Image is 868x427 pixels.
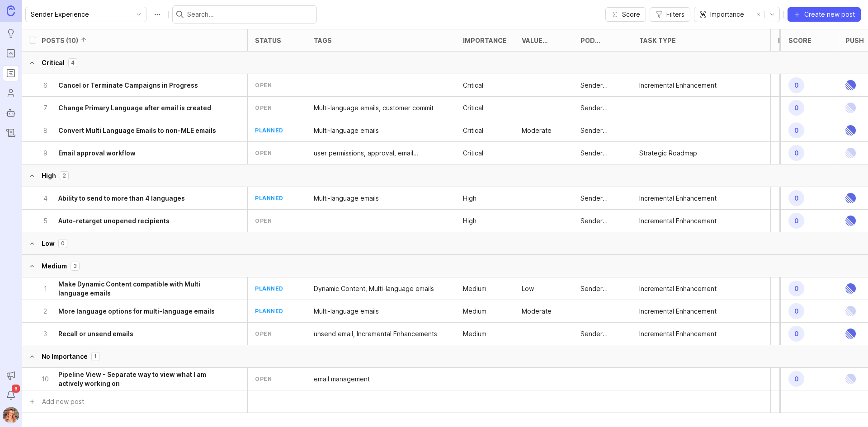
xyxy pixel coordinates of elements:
img: Linear Logo [845,97,856,119]
p: 0 [778,215,806,227]
p: 0 [778,192,806,205]
p: Dynamic Content, Multi-language emails [314,284,434,293]
button: Notifications [3,387,19,404]
button: 3Recall or unsend emails [41,323,222,345]
span: 0 [788,190,804,206]
span: Create new post [804,10,855,19]
a: Portal [3,45,19,61]
p: Moderate [522,307,552,316]
button: Create new post [788,7,861,22]
span: 0 [788,281,804,296]
p: Incremental Enhancement [639,81,717,90]
p: Incremental Enhancement [639,216,717,225]
div: Sender Experience [580,216,625,225]
p: 4 [71,59,75,66]
p: Sender Experience [580,126,625,135]
a: Autopilot [3,105,19,121]
p: Sender Experience [580,103,625,113]
p: 1 [41,284,49,293]
div: Sender Experience [580,194,625,203]
p: 0 [778,102,806,114]
p: Incremental Enhancement [639,329,717,338]
p: 10 [41,375,49,384]
span: 0 [788,100,804,116]
div: Sender Experience [580,81,625,90]
p: High [463,194,476,203]
h6: Convert Multi Language Emails to non-MLE emails [58,126,216,135]
img: Linear Logo [845,142,856,164]
button: 7Change Primary Language after email is created [41,97,222,119]
button: remove selection [752,8,764,21]
img: Linear Logo [845,323,856,345]
div: Critical [463,126,483,135]
span: 0 [788,213,804,229]
div: open [255,217,272,225]
span: 0 [788,303,804,319]
div: Critical [463,149,483,158]
p: Multi-language emails [314,307,379,316]
input: Sender Experience [31,9,131,19]
div: tags [314,37,332,44]
svg: toggle icon [765,11,779,18]
p: Incremental Enhancement [639,307,717,316]
p: 4 [41,194,49,203]
img: Linear Logo [845,119,856,141]
p: Sender Experience [580,284,625,293]
h6: Make Dynamic Content compatible with Multi language emails [58,280,222,298]
p: Medium [463,284,486,293]
p: 6 [41,81,49,90]
p: 0 [778,147,806,160]
p: Sender Experience [580,149,625,158]
a: Changelog [3,125,19,141]
p: Medium [463,307,486,316]
div: Value Scale [522,37,555,44]
img: Linear Logo [845,368,856,390]
div: Importance [463,37,507,44]
p: 0 [61,240,65,247]
p: 2 [62,172,66,179]
div: Moderate [522,126,552,135]
p: 1 [94,353,97,360]
div: toggle menu [694,7,780,22]
p: user permissions, approval, email management [314,149,448,158]
p: email management [314,375,370,384]
button: 1Make Dynamic Content compatible with Multi language emails [41,277,222,300]
div: open [255,81,272,89]
div: Multi-language emails, customer commit [314,103,434,113]
span: 0 [788,371,804,387]
p: 2 [41,307,49,316]
img: Linear Logo [845,210,856,232]
p: Low [522,284,534,293]
div: Multi-language emails [314,194,379,203]
h6: Pipeline View - Separate way to view what I am actively working on [58,370,222,388]
a: Ideas [3,25,19,42]
p: 0 [778,328,806,340]
p: 7 [41,103,49,113]
div: Medium [463,329,486,338]
div: planned [255,194,283,202]
h6: Recall or unsend emails [58,329,133,338]
p: Incremental Enhancement [639,194,717,203]
img: Linear Logo [845,277,856,300]
span: 6 [12,385,20,393]
div: open [255,149,272,157]
p: Sender Experience [580,329,625,338]
p: Incremental Enhancement [639,284,717,293]
p: 8 [41,126,49,135]
div: status [255,37,281,44]
img: Canny Home [7,5,15,16]
span: 0 [788,77,804,93]
div: Multi-language emails [314,126,379,135]
p: 5 [41,216,49,225]
h6: Ability to send to more than 4 languages [58,194,185,203]
div: open [255,330,272,338]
